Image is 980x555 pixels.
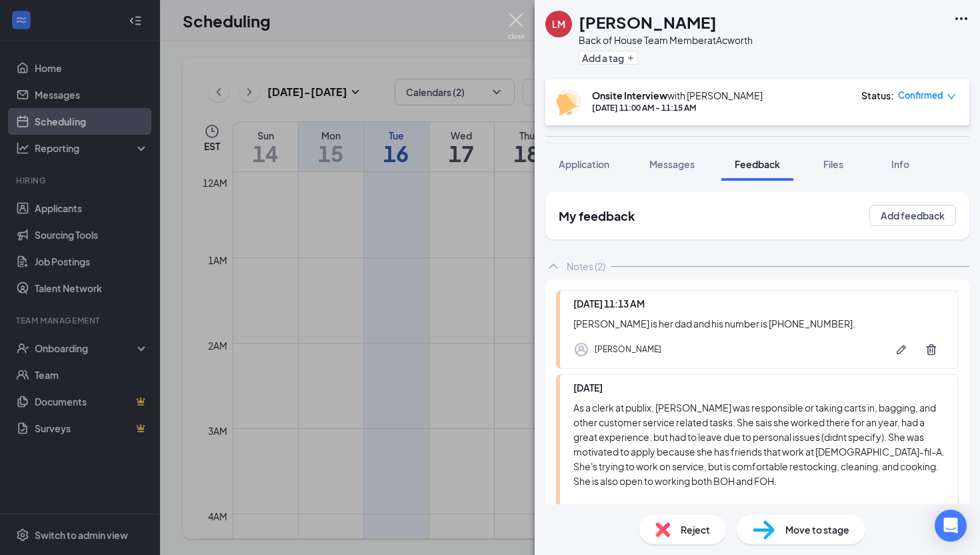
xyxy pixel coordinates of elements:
[869,205,956,226] button: Add feedback
[573,298,645,310] span: [DATE] 11:13 AM
[888,336,915,363] button: Pen
[592,102,763,113] div: [DATE] 11:00 AM - 11:15 AM
[785,522,849,537] span: Move to stage
[895,343,908,356] svg: Pen
[552,17,565,31] div: LM
[735,158,780,170] span: Feedback
[592,89,667,101] b: Onsite Interview
[595,343,661,356] div: [PERSON_NAME]
[953,11,969,27] svg: Ellipses
[627,54,635,62] svg: Plus
[545,258,561,274] svg: ChevronUp
[861,89,894,102] div: Status :
[898,89,943,102] span: Confirmed
[573,382,603,394] span: [DATE]
[579,33,753,47] div: Back of House Team Member at Acworth
[681,522,710,537] span: Reject
[573,316,945,331] div: [PERSON_NAME] is her dad and his number is [PHONE_NUMBER].
[891,158,909,170] span: Info
[935,510,967,542] div: Open Intercom Messenger
[559,158,609,170] span: Application
[567,259,605,273] div: Notes (2)
[823,158,843,170] span: Files
[559,207,635,224] h2: My feedback
[947,92,956,101] span: down
[925,343,938,356] svg: Trash
[918,336,945,363] button: Trash
[649,158,695,170] span: Messages
[579,11,717,33] h1: [PERSON_NAME]
[592,89,763,102] div: with [PERSON_NAME]
[573,342,589,358] svg: Profile
[579,51,638,65] button: PlusAdd a tag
